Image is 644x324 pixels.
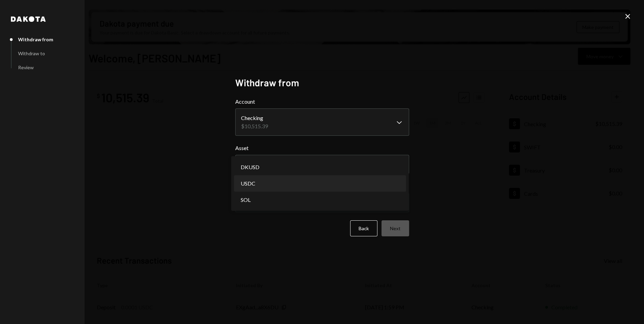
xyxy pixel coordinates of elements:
[18,36,53,42] div: Withdraw from
[241,163,259,171] span: DKUSD
[235,98,409,106] label: Account
[235,144,409,152] label: Asset
[235,76,409,89] h2: Withdraw from
[235,155,409,174] button: Asset
[241,196,251,204] span: SOL
[18,64,34,70] div: Review
[18,50,45,56] div: Withdraw to
[241,179,255,188] span: USDC
[350,220,377,236] button: Back
[235,108,409,136] button: Account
